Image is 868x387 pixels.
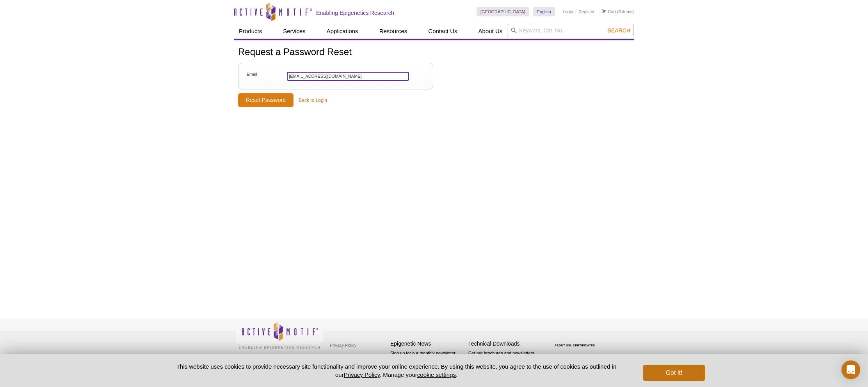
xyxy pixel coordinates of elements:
button: Got it! [643,365,705,381]
button: Search [605,27,633,34]
a: Products [234,24,267,39]
a: Privacy Policy [344,371,380,378]
a: [GEOGRAPHIC_DATA] [477,7,529,16]
table: Click to Verify - This site chose Symantec SSL for secure e-commerce and confidential communicati... [546,333,605,350]
a: Back to Login [299,97,327,104]
a: Cart [602,9,616,14]
a: ABOUT SSL CERTIFICATES [555,344,595,347]
h4: Technical Downloads [468,341,542,347]
a: Services [278,24,310,39]
a: Terms & Conditions [328,351,369,363]
span: Search [608,27,630,34]
a: About Us [474,24,507,39]
input: Reset Password [238,93,293,107]
p: Get our brochures and newsletters, or request them by mail. [468,350,542,370]
a: Privacy Policy [328,339,358,351]
label: Email [246,72,286,77]
button: cookie settings [417,371,456,378]
a: Contact Us [423,24,462,39]
img: Active Motif, [234,319,324,351]
p: This website uses cookies to provide necessary site functionality and improve your online experie... [163,362,630,379]
img: Your Cart [602,9,606,13]
li: (0 items) [602,7,634,16]
a: Applications [322,24,363,39]
a: Login [563,9,573,14]
a: Register [578,9,594,14]
input: Keyword, Cat. No. [507,24,634,37]
a: Resources [375,24,412,39]
p: Sign up for our monthly newsletter highlighting recent publications in the field of epigenetics. [390,350,464,376]
h4: Epigenetic News [390,341,464,347]
li: | [575,7,576,16]
h1: Request a Password Reset [238,47,630,58]
a: English [533,7,555,16]
h2: Enabling Epigenetics Research [316,9,394,16]
div: Open Intercom Messenger [841,360,860,379]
